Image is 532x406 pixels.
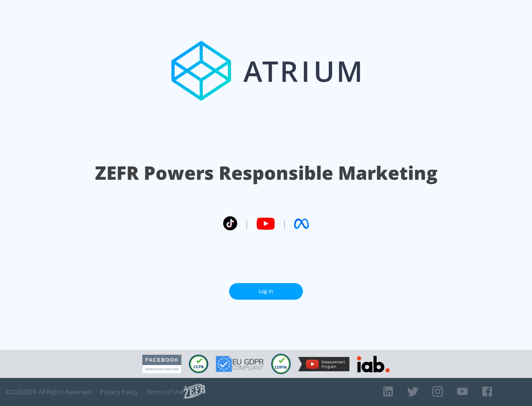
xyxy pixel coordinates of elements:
img: CCPA Compliant [189,355,208,373]
span: | [282,218,287,229]
img: Facebook Marketing Partner [142,355,181,374]
img: GDPR Compliant [216,356,264,372]
a: Terms of Use [147,388,184,396]
img: YouTube Measurement Program [298,357,349,371]
h1: ZEFR Powers Responsible Marketing [95,160,437,186]
span: | [245,218,249,229]
img: IAB [357,356,390,372]
img: COPPA Compliant [271,354,291,374]
span: © 2025 ZEFR All Rights Reserved [6,388,91,396]
a: Privacy Policy [100,388,138,396]
a: Log In [229,283,303,300]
